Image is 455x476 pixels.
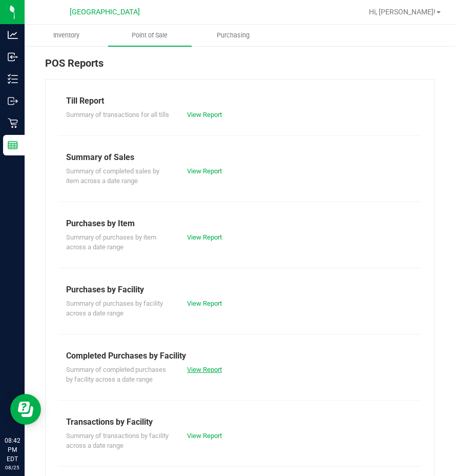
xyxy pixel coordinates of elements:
[187,233,222,241] a: View Report
[118,31,181,40] span: Point of Sale
[8,140,18,150] inline-svg: Reports
[66,111,169,118] span: Summary of transactions for all tills
[66,233,156,251] span: Summary of purchases by item across a date range
[187,167,222,175] a: View Report
[8,118,18,128] inline-svg: Retail
[66,151,413,164] div: Summary of Sales
[70,8,140,16] span: [GEOGRAPHIC_DATA]
[8,96,18,106] inline-svg: Outbound
[45,55,435,79] div: POS Reports
[66,217,413,230] div: Purchases by Item
[187,366,222,373] a: View Report
[5,436,20,464] p: 08:42 PM EDT
[66,300,163,318] span: Summary of purchases by facility across a date range
[66,416,413,428] div: Transactions by Facility
[187,111,222,118] a: View Report
[66,95,413,107] div: Till Report
[192,25,275,46] a: Purchasing
[66,366,166,384] span: Summary of completed purchases by facility across a date range
[8,30,18,40] inline-svg: Analytics
[66,167,159,185] span: Summary of completed sales by item across a date range
[66,350,413,362] div: Completed Purchases by Facility
[66,284,413,296] div: Purchases by Facility
[108,25,192,46] a: Point of Sale
[369,8,436,16] span: Hi, [PERSON_NAME]!
[66,432,169,450] span: Summary of transactions by facility across a date range
[10,394,41,425] iframe: Resource center
[25,25,108,46] a: Inventory
[203,31,263,40] span: Purchasing
[39,31,93,40] span: Inventory
[8,52,18,62] inline-svg: Inbound
[187,300,222,307] a: View Report
[5,464,20,471] p: 08/25
[187,432,222,440] a: View Report
[8,74,18,84] inline-svg: Inventory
